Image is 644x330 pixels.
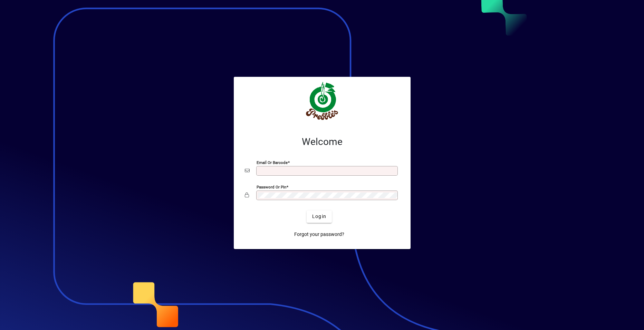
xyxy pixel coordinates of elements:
[245,136,400,148] h2: Welcome
[312,213,326,220] span: Login
[291,228,347,241] a: Forgot your password?
[257,184,286,189] mat-label: Password or Pin
[257,160,288,165] mat-label: Email or Barcode
[294,231,344,238] span: Forgot your password?
[307,210,332,223] button: Login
